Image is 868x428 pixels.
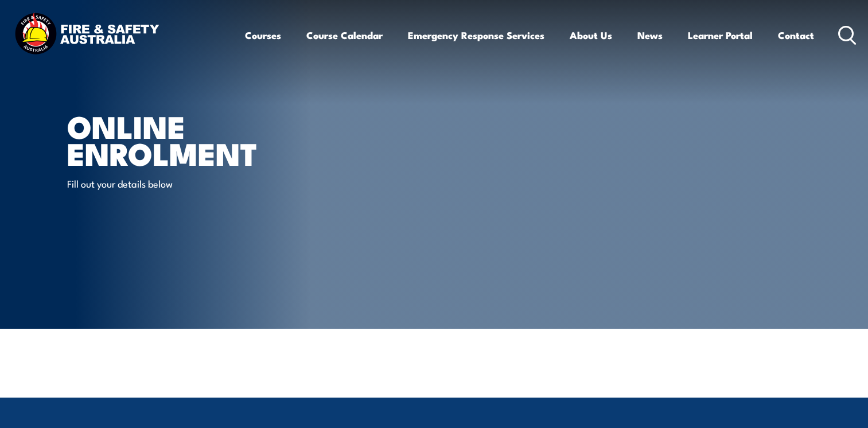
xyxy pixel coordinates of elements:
a: About Us [570,20,612,50]
a: Courses [245,20,281,50]
a: Emergency Response Services [408,20,544,50]
a: Contact [778,20,814,50]
h1: Online Enrolment [67,112,351,166]
a: Course Calendar [306,20,383,50]
p: Fill out your details below [67,177,277,190]
a: News [637,20,663,50]
a: Learner Portal [688,20,753,50]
